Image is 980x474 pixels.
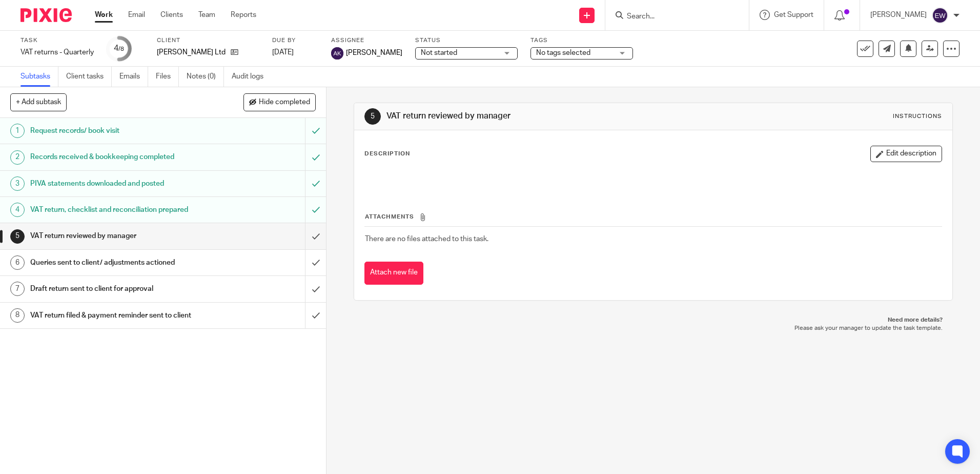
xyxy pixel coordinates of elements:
span: [DATE] [272,49,294,56]
div: 4 [114,43,124,54]
p: Description [364,150,410,158]
h1: VAT return reviewed by manager [386,111,675,122]
img: svg%3E [331,47,343,60]
span: Not started [421,49,457,56]
button: Attach new file [364,262,423,285]
h1: Request records/ book visit [30,123,207,139]
a: Subtasks [21,67,58,87]
div: 4 [10,203,25,217]
h1: Queries sent to client/ adjustments actioned [30,255,207,270]
h1: PIVA statements downloaded and posted [30,176,207,191]
p: Need more details? [364,316,942,324]
a: Client tasks [66,67,112,87]
h1: Records received & bookkeeping completed [30,149,207,165]
div: Instructions [893,112,942,121]
div: 1 [10,124,25,138]
h1: Draft return sent to client for approval [30,281,207,297]
img: svg%3E [932,7,948,24]
span: Hide completed [259,98,310,107]
span: No tags selected [536,49,590,56]
a: Reports [231,10,256,20]
a: Emails [119,67,148,87]
a: Clients [160,10,183,20]
div: 7 [10,282,25,296]
label: Due by [272,36,318,45]
button: + Add subtask [10,93,67,111]
div: 8 [10,308,25,323]
span: Attachments [365,214,414,220]
span: [PERSON_NAME] [346,48,402,58]
p: [PERSON_NAME] Ltd [157,47,226,57]
button: Edit description [870,146,942,162]
div: 5 [10,229,25,244]
a: Work [95,10,113,20]
div: 3 [10,176,25,191]
a: Email [128,10,145,20]
a: Team [198,10,215,20]
img: Pixie [21,8,72,22]
a: Notes (0) [187,67,224,87]
h1: VAT return reviewed by manager [30,228,207,244]
label: Task [21,36,94,45]
label: Assignee [331,36,402,45]
span: There are no files attached to this task. [365,235,488,243]
button: Hide completed [243,93,316,111]
label: Status [415,36,518,45]
div: 6 [10,255,25,270]
label: Client [157,36,259,45]
div: 5 [364,108,381,125]
div: 2 [10,150,25,165]
small: /8 [118,46,124,52]
div: VAT returns - Quarterly [21,47,94,57]
h1: VAT return filed & payment reminder sent to client [30,308,207,323]
p: Please ask your manager to update the task template. [364,324,942,332]
a: Files [156,67,179,87]
a: Audit logs [232,67,271,87]
h1: VAT return, checklist and reconciliation prepared [30,202,207,218]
